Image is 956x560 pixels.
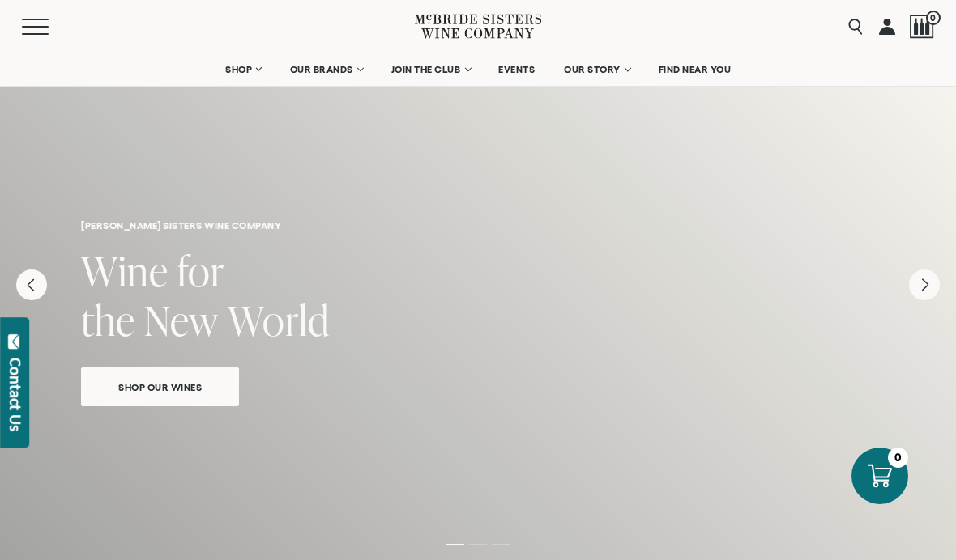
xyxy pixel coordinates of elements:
span: New [144,292,219,348]
li: Page dot 2 [469,544,487,545]
a: EVENTS [488,53,545,86]
a: OUR STORY [553,53,640,86]
span: EVENTS [498,64,535,75]
a: Shop Our Wines [81,367,239,406]
span: Wine [81,243,169,299]
span: SHOP [225,64,253,75]
span: JOIN THE CLUB [391,64,461,75]
span: for [177,243,224,299]
h6: [PERSON_NAME] sisters wine company [81,220,875,231]
span: Shop Our Wines [90,378,230,397]
div: Contact Us [7,358,23,431]
li: Page dot 1 [446,544,464,545]
button: Next [909,269,940,300]
button: Mobile Menu Trigger [22,19,80,35]
span: FIND NEAR YOU [659,64,732,75]
a: SHOP [215,53,271,86]
a: FIND NEAR YOU [648,53,742,86]
div: 0 [888,448,908,468]
a: OUR BRANDS [280,53,373,86]
li: Page dot 3 [492,544,510,545]
button: Previous [16,269,47,300]
span: OUR STORY [564,64,621,75]
span: World [228,292,330,348]
span: the [81,292,135,348]
a: JOIN THE CLUB [381,53,480,86]
span: OUR BRANDS [290,64,353,75]
span: 0 [926,11,941,25]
